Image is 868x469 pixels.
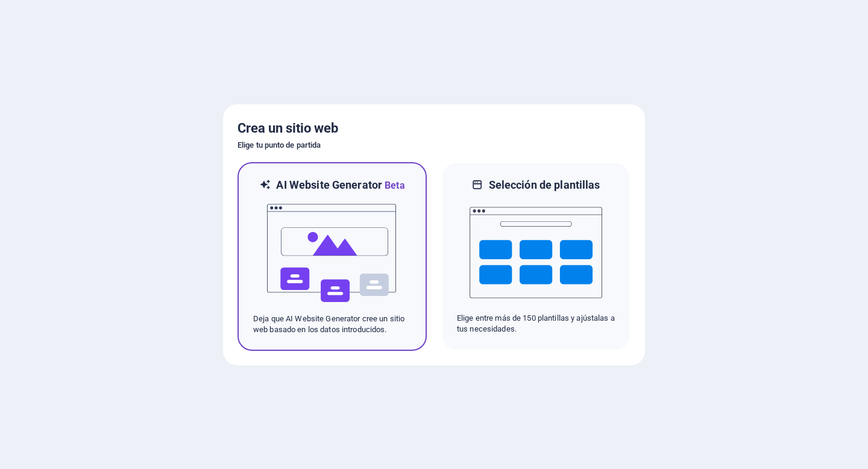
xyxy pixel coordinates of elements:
img: ai [266,193,398,313]
h6: Elige tu punto de partida [237,138,631,153]
h6: Selección de plantillas [489,178,600,192]
div: AI Website GeneratorBetaaiDeja que AI Website Generator cree un sitio web basado en los datos int... [237,162,427,351]
div: Selección de plantillasElige entre más de 150 plantillas y ajústalas a tus necesidades. [441,162,631,351]
span: Beta [382,180,405,191]
h6: AI Website Generator [276,178,404,193]
p: Elige entre más de 150 plantillas y ajústalas a tus necesidades. [457,313,615,335]
h5: Crea un sitio web [237,119,631,138]
p: Deja que AI Website Generator cree un sitio web basado en los datos introducidos. [253,313,411,335]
